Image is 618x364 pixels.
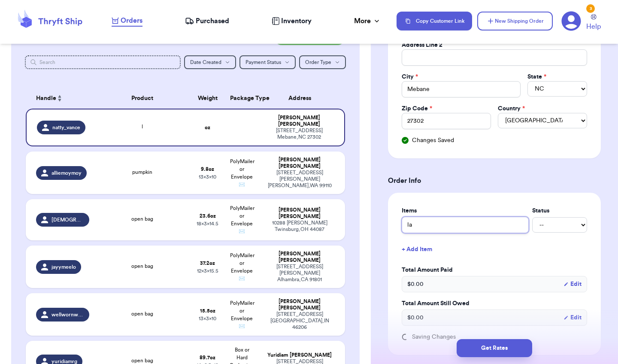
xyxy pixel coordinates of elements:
[264,127,334,140] div: [STREET_ADDRESS] Mebane , NC 27302
[190,60,221,65] span: Date Created
[412,136,454,145] span: Changes Saved
[299,55,346,69] button: Order Type
[264,115,334,127] div: [PERSON_NAME] [PERSON_NAME]
[264,207,335,220] div: [PERSON_NAME] [PERSON_NAME]
[131,264,153,269] span: open bag
[388,176,601,186] h3: Order Info
[532,206,587,215] label: Status
[51,311,84,318] span: wellwornwallace
[196,16,229,26] span: Purchased
[561,11,581,31] a: 3
[56,93,63,103] button: Sort ascending
[402,104,432,113] label: Zip Code
[239,55,296,69] button: Payment Status
[398,240,591,259] button: + Add Item
[25,55,181,69] input: Search
[201,167,214,172] strong: 9.8 oz
[225,88,259,109] th: Package Type
[305,60,331,65] span: Order Type
[51,216,84,223] span: [DEMOGRAPHIC_DATA]
[245,60,281,65] span: Payment Status
[281,16,312,26] span: Inventory
[397,12,472,30] button: Copy Customer Link
[407,280,424,288] span: $ 0.00
[230,300,254,329] span: PolyMailer or Envelope ✉️
[586,21,601,32] span: Help
[199,174,216,179] span: 13 x 3 x 10
[132,170,152,175] span: pumpkin
[200,308,215,313] strong: 15.5 oz
[230,206,254,234] span: PolyMailer or Envelope ✉️
[563,313,582,322] button: Edit
[407,313,424,322] span: $ 0.00
[52,124,80,131] span: natty_vance
[230,253,254,281] span: PolyMailer or Envelope ✉️
[264,352,335,358] div: Yuridiam [PERSON_NAME]
[131,216,153,221] span: open bag
[259,88,345,109] th: Address
[264,251,335,264] div: [PERSON_NAME] [PERSON_NAME]
[121,15,142,26] span: Orders
[402,299,587,308] label: Total Amount Still Owed
[402,206,529,215] label: Items
[563,280,582,288] button: Edit
[477,12,553,30] button: New Shipping Order
[200,355,215,360] strong: 89.7 oz
[200,261,215,266] strong: 37.2 oz
[264,298,335,311] div: [PERSON_NAME] [PERSON_NAME]
[131,311,153,316] span: open bag
[205,125,210,130] strong: oz
[191,88,225,109] th: Weight
[527,73,546,81] label: State
[112,15,142,27] a: Orders
[197,221,218,226] span: 18 x 3 x 14.5
[51,170,82,176] span: alliemoymoy
[200,213,216,218] strong: 23.6 oz
[264,264,335,283] div: [STREET_ADDRESS][PERSON_NAME] Alhambra , CA 91801
[264,311,335,331] div: [STREET_ADDRESS] [GEOGRAPHIC_DATA] , IN 46206
[264,170,335,189] div: [STREET_ADDRESS][PERSON_NAME] [PERSON_NAME] , WA 99110
[94,88,191,109] th: Product
[457,339,532,357] button: Get Rates
[498,104,525,113] label: Country
[36,94,56,103] span: Handle
[402,266,587,274] label: Total Amount Paid
[264,157,335,170] div: [PERSON_NAME] [PERSON_NAME]
[184,55,236,69] button: Date Created
[230,159,254,187] span: PolyMailer or Envelope ✉️
[402,113,491,129] input: 12345
[199,316,216,321] span: 13 x 3 x 10
[142,124,143,129] span: l
[272,16,312,26] a: Inventory
[51,264,76,270] span: jayymeelo
[131,358,153,363] span: open bag
[586,14,601,32] a: Help
[197,268,218,273] span: 12 x 3 x 15.5
[354,16,381,26] div: More
[586,4,595,13] div: 3
[264,220,335,233] div: 10288 [PERSON_NAME] Twinsburg , OH 44087
[402,41,442,49] label: Address Line 2
[185,16,229,26] a: Purchased
[402,73,418,81] label: City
